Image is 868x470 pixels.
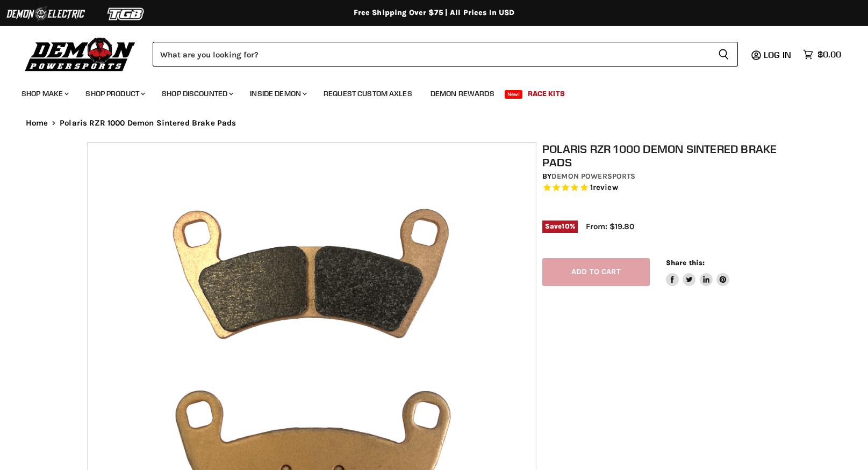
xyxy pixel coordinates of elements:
[13,83,75,105] a: Shop Make
[666,258,730,287] aside: Share this:
[26,119,48,128] a: Home
[86,4,167,24] img: TGB Logo 2
[817,49,841,60] span: $0.00
[709,42,738,67] button: Search
[798,47,847,62] a: $0.00
[764,49,791,60] span: Log in
[586,222,634,231] span: From: $19.80
[759,50,798,60] a: Log in
[153,42,709,67] input: Search
[154,83,240,105] a: Shop Discounted
[13,78,838,105] ul: Main menu
[542,142,787,169] h1: Polaris RZR 1000 Demon Sintered Brake Pads
[77,83,152,105] a: Shop Product
[542,221,578,232] span: Save %
[422,83,503,105] a: Demon Rewards
[505,90,523,99] span: New!
[21,35,139,73] img: Demon Powersports
[60,119,236,128] span: Polaris RZR 1000 Demon Sintered Brake Pads
[562,222,569,230] span: 10
[542,171,787,182] div: by
[593,183,618,193] span: review
[520,83,573,105] a: Race Kits
[4,119,864,128] nav: Breadcrumbs
[153,42,738,67] form: Product
[666,259,705,267] span: Share this:
[242,83,313,105] a: Inside Demon
[4,8,864,18] div: Free Shipping Over $75 | All Prices In USD
[315,83,420,105] a: Request Custom Axles
[590,183,618,193] span: 1 reviews
[5,4,86,24] img: Demon Electric Logo 2
[542,182,787,194] span: Rated 5.0 out of 5 stars 1 reviews
[551,172,635,181] a: Demon Powersports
